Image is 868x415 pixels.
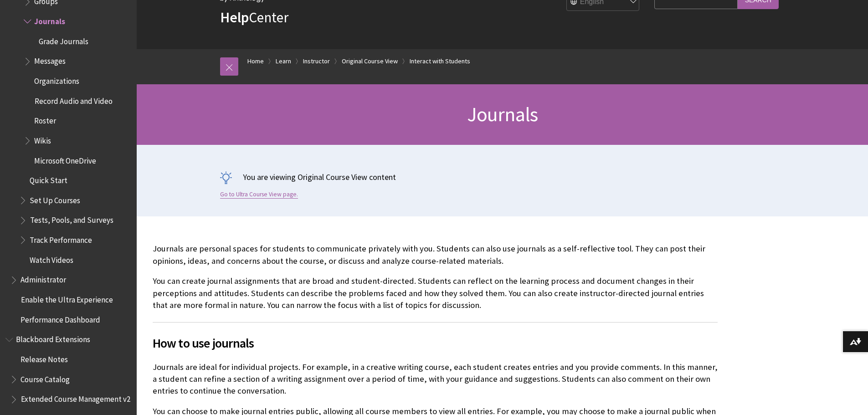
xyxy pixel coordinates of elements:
span: Grade Journals [39,34,88,46]
span: Performance Dashboard [21,312,100,324]
span: Journals [467,102,538,127]
strong: Help [220,8,249,26]
span: Roster [34,113,56,125]
a: Original Course View [342,56,398,67]
p: You can create journal assignments that are broad and student-directed. Students can reflect on t... [153,275,718,311]
span: Extended Course Management v2 [21,392,130,404]
a: Instructor [303,56,330,67]
a: Learn [276,56,291,67]
span: Set Up Courses [30,193,80,205]
span: Journals [34,14,65,26]
span: Blackboard Extensions [16,332,90,344]
span: Quick Start [30,173,67,185]
span: Release Notes [21,352,68,364]
p: You are viewing Original Course View content [220,171,785,183]
span: Watch Videos [30,252,73,265]
span: Wikis [34,133,51,145]
a: Go to Ultra Course View page. [220,190,298,199]
span: Enable the Ultra Experience [21,292,113,304]
a: Interact with Students [410,56,470,67]
span: Messages [34,54,66,66]
span: How to use journals [153,333,718,353]
span: Organizations [34,73,79,86]
p: Journals are personal spaces for students to communicate privately with you. Students can also us... [153,243,718,266]
span: Track Performance [30,232,92,245]
span: Record Audio and Video [34,93,112,106]
a: Home [247,56,264,67]
p: Journals are ideal for individual projects. For example, in a creative writing course, each stude... [153,361,718,397]
span: Administrator [21,272,66,285]
span: Course Catalog [21,372,70,384]
span: Tests, Pools, and Surveys [30,213,113,225]
span: Microsoft OneDrive [34,153,96,165]
a: HelpCenter [220,8,288,26]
